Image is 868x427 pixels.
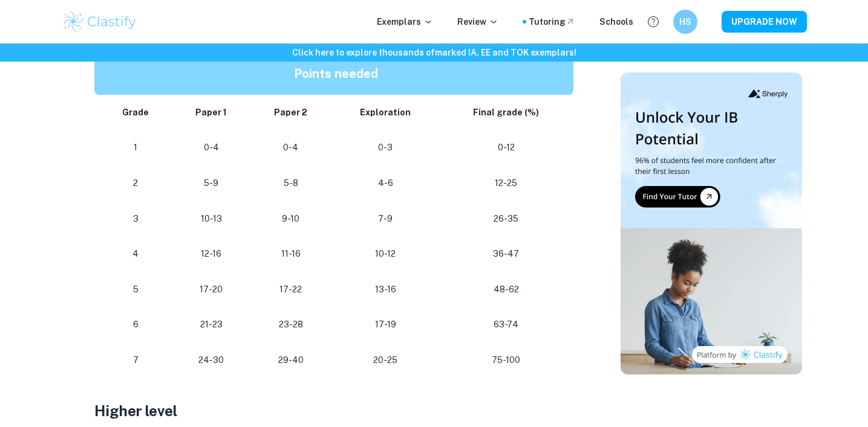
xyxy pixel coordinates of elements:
p: 1 [109,140,163,156]
p: 5 [109,281,163,298]
p: 9-10 [260,211,322,227]
p: 4-6 [341,175,429,191]
img: Clastify logo [62,10,139,34]
p: 63-74 [449,316,563,333]
a: Schools [599,15,633,28]
strong: Exploration [360,108,411,117]
p: 11-16 [260,246,322,262]
p: 36-47 [449,246,563,262]
p: 26-35 [449,211,563,227]
button: UPGRADE NOW [722,11,807,33]
h6: Click here to explore thousands of marked IA, EE and TOK exemplars ! [2,46,866,59]
img: Thumbnail [621,72,802,374]
p: 7-9 [341,211,429,227]
p: Exemplars [377,15,433,28]
p: 5-8 [260,175,322,191]
p: 12-25 [449,175,563,191]
p: Review [457,15,498,28]
p: 29-40 [260,352,322,368]
p: 24-30 [182,352,241,368]
p: 17-20 [182,281,241,298]
p: 20-25 [341,352,429,368]
p: 48-62 [449,281,563,298]
p: 17-19 [341,316,429,333]
p: 5-9 [182,175,241,191]
p: 12-16 [182,246,241,262]
p: 0-3 [341,140,429,156]
strong: Paper 2 [274,108,307,117]
p: 10-12 [341,246,429,262]
strong: Grade [122,108,149,117]
p: 0-4 [260,140,322,156]
p: 10-13 [182,211,241,227]
p: 3 [109,211,163,227]
p: 0-4 [182,140,241,156]
p: 21-23 [182,316,241,333]
p: 6 [109,316,163,333]
p: 4 [109,246,163,262]
p: 2 [109,175,163,191]
p: 13-16 [341,281,429,298]
button: Help and Feedback [643,11,664,32]
p: 7 [109,352,163,368]
button: HS [673,10,697,34]
h3: Higher level [94,400,578,422]
p: 75-100 [449,352,563,368]
p: 17-22 [260,281,322,298]
p: 23-28 [260,316,322,333]
a: Tutoring [529,15,575,28]
strong: Final grade (%) [473,108,539,117]
strong: Points needed [294,66,378,81]
strong: Paper 1 [195,108,227,117]
p: 0-12 [449,140,563,156]
h6: HS [678,15,692,28]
